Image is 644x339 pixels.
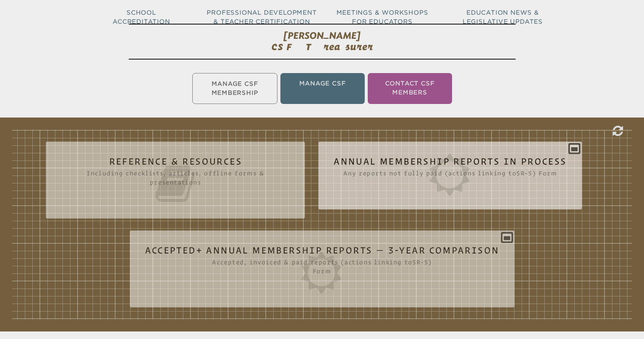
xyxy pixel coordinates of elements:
[333,157,566,196] h2: Annual Membership Reports in Process
[368,73,452,104] li: Contact CSF Members
[336,9,428,25] span: Meetings & Workshops for Educators
[280,73,365,104] li: Manage CSF
[463,9,543,25] span: Education News & Legislative Updates
[61,157,290,205] h2: Reference & Resources
[113,9,170,25] span: School Accreditation
[207,9,317,25] span: Professional Development & Teacher Certification
[145,246,499,294] h2: Accepted+ Annual Membership Reports — 3-Year Comparison
[271,41,373,52] span: CSF Treasurer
